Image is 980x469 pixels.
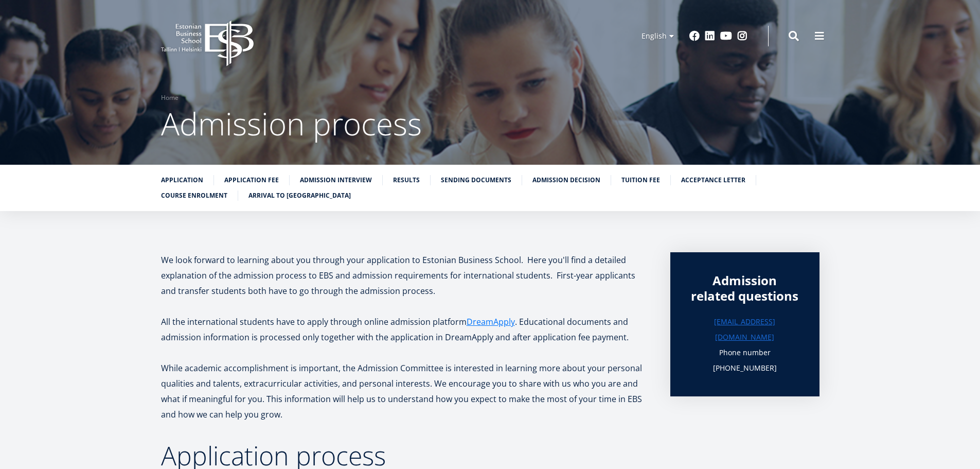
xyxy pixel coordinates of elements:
[737,31,747,41] a: Instagram
[161,190,227,201] a: Course enrolment
[681,175,745,185] a: Acceptance letter
[720,31,732,41] a: Youtube
[691,345,799,376] p: Phone number [PHONE_NUMBER]
[441,175,511,185] a: Sending documents
[691,314,799,345] a: [EMAIL_ADDRESS][DOMAIN_NAME]
[161,360,650,422] p: While academic accomplishment is important, the Admission Committee is interested in learning mor...
[161,252,650,299] p: We look forward to learning about you through your application to Estonian Business School. Here ...
[161,443,650,468] h2: Application process
[689,31,700,41] a: Facebook
[300,175,372,185] a: Admission interview
[224,175,279,185] a: Application fee
[467,314,515,329] a: DreamApply
[621,175,660,185] a: Tuition fee
[393,175,420,185] a: Results
[691,273,799,304] div: Admission related questions
[161,93,179,103] a: Home
[161,102,422,145] span: Admission process
[161,175,203,185] a: Application
[161,314,650,345] p: All the international students have to apply through online admission platform . Educational docu...
[532,175,600,185] a: Admission decision
[705,31,715,41] a: Linkedin
[248,190,351,201] a: Arrival to [GEOGRAPHIC_DATA]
